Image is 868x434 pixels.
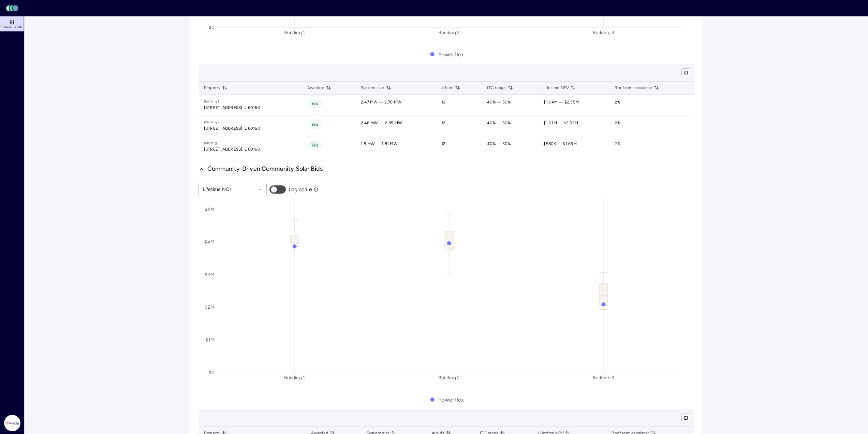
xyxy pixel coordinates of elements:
[538,136,609,157] td: $580K — $1.66M
[438,396,464,403] text: Powerflex
[487,84,513,91] span: ITC range
[1,25,22,29] span: Investments
[538,115,609,136] td: $1.01M — $2.63M
[436,136,482,157] td: 12
[244,104,260,111] div: IL 60160
[284,375,305,381] text: Building 1
[204,84,227,91] span: Property
[311,100,318,107] span: Yes
[289,186,312,193] span: Log scale
[609,136,694,157] td: 2%
[436,115,482,136] td: 12
[592,30,614,36] text: Building 3
[311,121,318,128] span: Yes
[386,85,391,90] button: toggle sorting
[205,304,215,310] text: $2M
[438,30,460,36] text: Building 2
[207,165,323,173] span: Community-Driven Community Solar Bids
[538,95,609,115] td: $1.04M — $2.55M
[436,95,482,115] td: 12
[222,85,227,90] button: toggle sorting
[198,165,323,173] button: Community-Driven Community Solar Bids
[311,142,318,149] span: Yes
[205,337,215,343] text: $1M
[438,375,460,381] text: Building 2
[307,84,331,91] span: Awarded
[609,95,694,115] td: 2%
[208,120,220,125] div: ilding 2
[204,104,244,111] div: [STREET_ADDRESS],
[543,84,576,91] span: Lifetime NPV
[204,99,208,104] div: Bu
[244,125,260,132] div: IL 60160
[507,85,513,90] button: toggle sorting
[284,30,305,36] text: Building 1
[208,140,219,146] div: ilding 3
[361,84,391,91] span: System size
[244,146,260,153] div: IL 60160
[204,146,244,153] div: [STREET_ADDRESS],
[482,115,538,136] td: 40% — 50%
[204,125,244,132] div: [STREET_ADDRESS],
[355,115,436,136] td: 2.48 MW — 2.85 MW
[326,85,331,90] button: toggle sorting
[208,25,215,30] text: $0
[482,136,538,157] td: 40% — 50%
[482,95,538,115] td: 40% — 50%
[205,207,215,212] text: $5M
[609,115,694,136] td: 2%
[355,136,436,157] td: 1.8 MW — 1.81 MW
[208,370,215,376] text: $0
[615,84,659,91] span: Roof rent escalator
[204,140,208,146] div: Bu
[205,272,215,278] text: $3M
[355,95,436,115] td: 2.47 MW — 2.76 MW
[592,375,614,381] text: Building 3
[653,85,659,90] button: toggle sorting
[570,85,576,90] button: toggle sorting
[4,415,20,431] img: Powerflex
[204,120,208,125] div: Bu
[438,51,464,58] text: Powerflex
[208,99,219,104] div: ilding 1
[441,84,460,91] span: # bids
[681,414,690,422] button: show/hide columns
[455,85,460,90] button: toggle sorting
[681,68,690,77] button: show/hide columns
[204,239,215,245] text: $4M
